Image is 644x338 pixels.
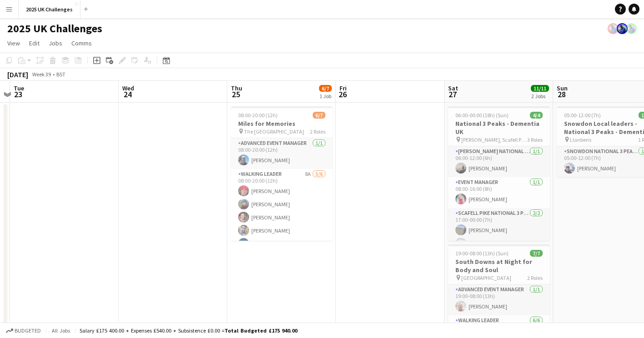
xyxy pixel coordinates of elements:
app-job-card: 08:00-20:00 (12h)6/7Miles for Memories The [GEOGRAPHIC_DATA]2 RolesAdvanced Event Manager1/108:00... [231,106,333,241]
span: 24 [121,89,134,99]
button: 2025 UK Challenges [19,0,80,18]
span: [PERSON_NAME], Scafell Pike and Snowdon [461,136,527,143]
app-card-role: Advanced Event Manager1/119:00-08:00 (13h)[PERSON_NAME] [448,284,550,315]
span: Jobs [49,39,62,47]
span: Comms [71,39,92,47]
span: Fri [339,84,347,92]
span: [GEOGRAPHIC_DATA] [461,274,511,281]
app-card-role: Walking Leader8A5/608:00-20:00 (12h)[PERSON_NAME][PERSON_NAME][PERSON_NAME][PERSON_NAME][PERSON_N... [231,169,333,266]
div: 1 Job [320,93,331,99]
h3: National 3 Peaks - Dementia UK [448,119,550,136]
span: 7/7 [530,250,543,257]
span: Sun [557,84,568,92]
a: Jobs [45,37,66,49]
span: 26 [338,89,347,99]
span: Tue [14,84,24,92]
span: 19:00-08:00 (13h) (Sun) [455,250,509,257]
span: View [7,39,20,47]
span: All jobs [50,327,72,334]
span: 05:00-12:00 (7h) [564,112,601,119]
a: View [4,37,24,49]
span: 23 [12,89,24,99]
app-card-role: Advanced Event Manager1/108:00-20:00 (12h)[PERSON_NAME] [231,138,333,169]
span: 06:00-00:00 (18h) (Sun) [455,112,509,119]
app-card-role: Event Manager1/108:00-16:00 (8h)[PERSON_NAME] [448,177,550,208]
span: 6/7 [319,85,332,92]
h3: Miles for Memories [231,119,333,128]
span: 3 Roles [527,136,543,143]
span: 27 [447,89,458,99]
h3: South Downs at Night for Body and Soul [448,258,550,274]
div: 2 Jobs [531,93,549,99]
span: Week 39 [30,71,53,78]
span: Sat [448,84,458,92]
app-card-role: Scafell Pike National 3 Peaks Walking Leader2/217:00-00:00 (7h)[PERSON_NAME][PERSON_NAME] [448,208,550,252]
span: 4/4 [530,112,543,119]
div: BST [56,71,65,78]
button: Budgeted [5,326,42,336]
span: Edit [29,39,40,47]
span: 2 Roles [527,274,543,281]
div: Salary £175 400.00 + Expenses £540.00 + Subsistence £0.00 = [80,327,297,334]
span: 11/11 [531,85,549,92]
span: 08:00-20:00 (12h) [238,112,278,119]
span: Budgeted [15,328,41,334]
app-job-card: 06:00-00:00 (18h) (Sun)4/4National 3 Peaks - Dementia UK [PERSON_NAME], Scafell Pike and Snowdon3... [448,106,550,241]
app-user-avatar: Andy Baker [617,23,628,34]
h1: 2025 UK Challenges [7,22,102,35]
span: 25 [230,89,242,99]
span: 28 [555,89,568,99]
span: Llanberis [570,136,591,143]
span: Thu [231,84,242,92]
app-user-avatar: Andy Baker [608,23,619,34]
span: 2 Roles [310,128,325,135]
span: The [GEOGRAPHIC_DATA] [244,128,304,135]
app-user-avatar: Andy Baker [626,23,637,34]
app-card-role: [PERSON_NAME] National 3 Peaks Walking Leader1/106:00-12:00 (6h)[PERSON_NAME] [448,146,550,177]
a: Edit [25,37,43,49]
div: [DATE] [7,70,28,79]
span: Total Budgeted £175 940.00 [225,327,297,334]
a: Comms [68,37,95,49]
span: Wed [122,84,134,92]
span: 6/7 [313,112,325,119]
